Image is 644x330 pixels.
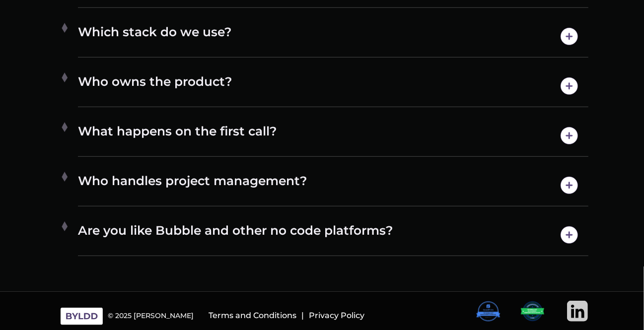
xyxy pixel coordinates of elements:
[58,121,71,133] img: plus-1
[476,301,501,322] img: awards
[78,73,588,99] h4: Who owns the product?
[56,303,108,330] img: Byldd - Product Development Company
[78,24,588,49] h4: Which stack do we use?
[58,71,71,84] img: plus-1
[309,299,364,324] a: Privacy Policy
[520,301,545,322] img: awards
[209,311,296,320] h6: Terms and Conditions
[557,123,582,148] img: open-icon
[209,299,296,324] a: Terms and Conditions
[557,24,582,49] img: open-icon
[557,222,582,248] img: open-icon
[557,73,582,99] img: open-icon
[58,220,71,233] img: plus-1
[309,311,364,320] h6: Privacy Policy
[78,222,588,248] h4: Are you like Bubble and other no code platforms?
[78,123,588,148] h4: What happens on the first call?
[567,301,588,322] img: LinkedIn
[58,170,71,183] img: plus-1
[301,311,304,320] h6: |
[557,173,582,198] img: open-icon
[108,310,194,313] div: © 2025 [PERSON_NAME]
[58,21,71,34] img: plus-1
[78,173,588,198] h4: Who handles project management?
